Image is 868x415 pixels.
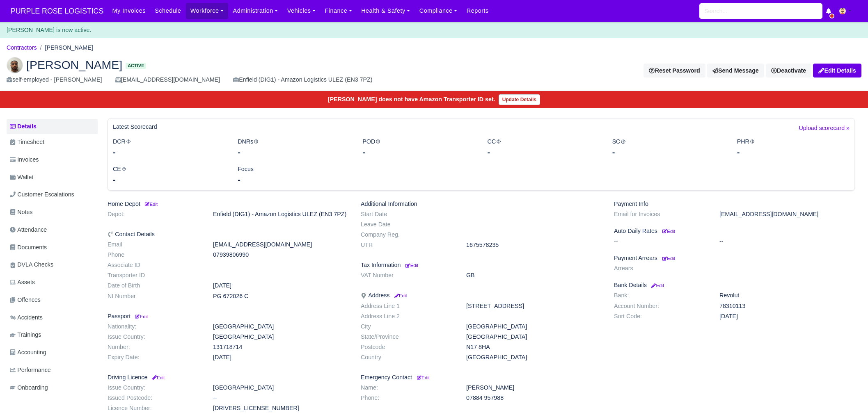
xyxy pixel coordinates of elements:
dd: [GEOGRAPHIC_DATA] [460,323,608,330]
span: Notes [10,207,32,217]
dd: PG 672026 C [207,293,355,300]
div: Focus [231,164,356,185]
dt: Account Number: [608,303,713,310]
div: - [362,146,475,158]
dt: Name: [355,384,460,391]
h6: Bank Details [614,282,855,289]
dt: Address Line 2 [355,313,460,320]
dt: Expiry Date: [101,354,207,361]
dt: Depot: [101,211,207,218]
span: [PERSON_NAME] [26,59,122,71]
dd: [EMAIL_ADDRESS][DOMAIN_NAME] [207,241,355,248]
dt: UTR [355,242,460,249]
div: CC [481,137,606,158]
dt: Country [355,354,460,361]
a: Upload scorecard » [799,123,850,137]
dt: Nationality: [101,323,207,330]
dt: Transporter ID [101,272,207,279]
a: Notes [7,204,98,220]
span: Accounting [10,348,46,357]
a: Finance [320,3,357,19]
div: - [737,146,850,158]
a: Administration [228,3,282,19]
span: Invoices [10,155,39,164]
a: Reports [462,3,493,19]
h6: Address [361,292,602,299]
h6: Home Depot [108,201,348,207]
dt: Issue Country: [101,384,207,391]
dt: Company Reg. [355,231,460,238]
h6: Driving Licence [108,374,348,381]
h6: Latest Scorecard [113,123,157,130]
a: Edit [393,292,407,299]
dt: Issued Postcode: [101,394,207,401]
a: Trainings [7,327,98,343]
dt: Number: [101,344,207,351]
a: Compliance [415,3,462,19]
dd: [STREET_ADDRESS] [460,303,608,310]
dd: [DATE] [713,313,861,320]
dt: NI Number [101,293,207,300]
a: PURPLE ROSE LOGISTICS [7,3,108,19]
li: [PERSON_NAME] [37,43,93,52]
h6: Additional Information [361,201,602,207]
small: Edit [393,293,407,298]
div: PHR [731,137,856,158]
div: self-employed - [PERSON_NAME] [7,75,102,84]
a: Edit [415,374,430,381]
span: PURPLE ROSE LOGISTICS [7,3,108,19]
a: Performance [7,362,98,378]
span: Trainings [10,330,41,340]
a: Documents [7,239,98,255]
dd: -- [713,238,861,245]
div: - [113,146,225,158]
dd: [EMAIL_ADDRESS][DOMAIN_NAME] [713,211,861,218]
a: Assets [7,274,98,290]
h6: Contact Details [108,231,348,238]
span: Assets [10,278,35,287]
dd: [GEOGRAPHIC_DATA] [207,333,355,340]
div: - [487,146,600,158]
h6: Tax Information [361,262,602,269]
h6: Payment Info [614,201,855,207]
a: Attendance [7,222,98,238]
dt: Associate ID [101,262,207,269]
a: Update Details [499,94,540,105]
h6: Emergency Contact [361,374,602,381]
span: Performance [10,365,51,375]
span: Documents [10,243,47,252]
dd: 1675578235 [460,242,608,249]
a: My Invoices [108,3,150,19]
span: Attendance [10,225,47,235]
a: Schedule [150,3,186,19]
span: DVLA Checks [10,260,53,269]
a: Edit [404,262,418,268]
dd: 07884 957988 [460,394,608,401]
dd: [GEOGRAPHIC_DATA] [460,333,608,340]
a: Offences [7,292,98,308]
dt: City [355,323,460,330]
div: DCR [107,137,231,158]
a: Vehicles [283,3,321,19]
dt: Date of Birth [101,282,207,289]
dd: [DATE] [207,282,355,289]
dd: GB [460,272,608,279]
small: Edit [151,375,165,380]
div: - [238,174,350,185]
small: Edit [662,229,675,234]
dt: Start Date [355,211,460,218]
span: Accidents [10,313,43,322]
div: DNRs [231,137,356,158]
a: DVLA Checks [7,257,98,273]
span: Wallet [10,173,33,182]
a: Edit [661,228,675,234]
dd: 07939806990 [207,251,355,258]
span: Timesheet [10,137,44,147]
div: CE [107,164,231,185]
div: Deactivate [766,64,811,78]
dt: -- [608,238,713,245]
a: Wallet [7,169,98,185]
dt: Email for Invoices [608,211,713,218]
a: Invoices [7,152,98,168]
div: Enfield (DIG1) - Amazon Logistics ULEZ (EN3 7PZ) [233,75,372,84]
